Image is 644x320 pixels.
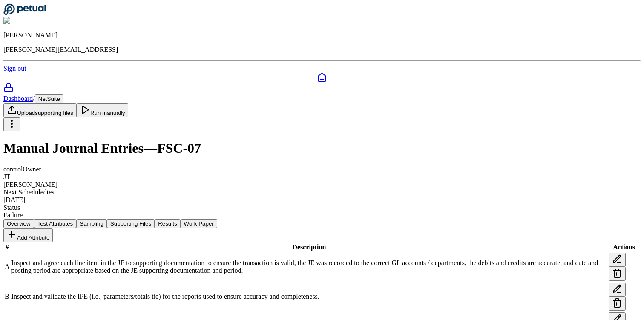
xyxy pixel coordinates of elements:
span: Inspect and agree each line item in the JE to supporting documentation to ensure the transaction ... [11,259,598,274]
div: control Owner [3,166,641,173]
button: Uploadsupporting files [3,103,77,117]
button: Work Paper [181,219,217,228]
button: Sampling [76,219,107,228]
button: Overview [3,219,34,228]
span: [PERSON_NAME] [3,181,57,188]
div: Failure [3,211,641,219]
button: Delete test attribute [609,297,626,311]
div: / [3,94,641,103]
span: A [5,263,10,270]
button: NetSuite [35,94,63,103]
span: JT [3,173,10,180]
div: [DATE] [3,196,641,204]
div: Status [3,204,641,211]
button: Run manually [77,103,129,117]
button: Edit test attribute [609,283,626,297]
p: [PERSON_NAME] [3,31,641,39]
span: Inspect and validate the IPE (i.e., parameters/totals tie) for the reports used to ensure accurac... [11,293,319,300]
th: Description [11,243,608,251]
button: Test Attributes [34,219,77,228]
span: B [5,293,9,300]
a: SOC [3,83,641,94]
button: Supporting Files [107,219,155,228]
h1: Manual Journal Entries — FSC-07 [3,140,641,156]
p: [PERSON_NAME][EMAIL_ADDRESS] [3,46,641,54]
a: Dashboard [3,95,33,102]
button: Delete test attribute [609,267,626,281]
button: Results [155,219,180,228]
a: Sign out [3,65,26,72]
nav: Tabs [3,219,641,228]
div: Next Scheduled test [3,189,641,196]
a: Go to Dashboard [3,9,46,17]
button: Edit test attribute [609,253,626,267]
th: # [4,243,10,251]
button: Add Attribute [3,228,53,242]
th: Actions [608,243,640,251]
img: Eliot Walker [3,17,45,25]
a: Dashboard [3,72,641,83]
